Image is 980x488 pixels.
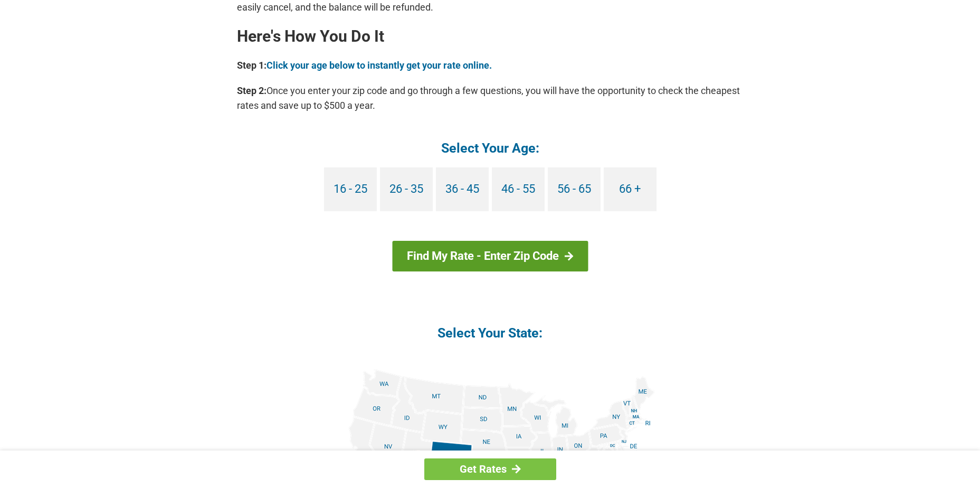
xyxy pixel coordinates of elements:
[267,60,492,71] a: Click your age below to instantly get your rate online.
[237,60,267,71] b: Step 1:
[237,83,744,113] p: Once you enter your zip code and go through a few questions, you will have the opportunity to che...
[380,167,433,211] a: 26 - 35
[424,458,556,480] a: Get Rates
[237,139,744,157] h4: Select Your Age:
[237,85,267,96] b: Step 2:
[548,167,601,211] a: 56 - 65
[392,241,588,271] a: Find My Rate - Enter Zip Code
[324,167,377,211] a: 16 - 25
[492,167,545,211] a: 46 - 55
[237,324,744,342] h4: Select Your State:
[604,167,656,211] a: 66 +
[237,28,744,45] h2: Here's How You Do It
[436,167,489,211] a: 36 - 45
